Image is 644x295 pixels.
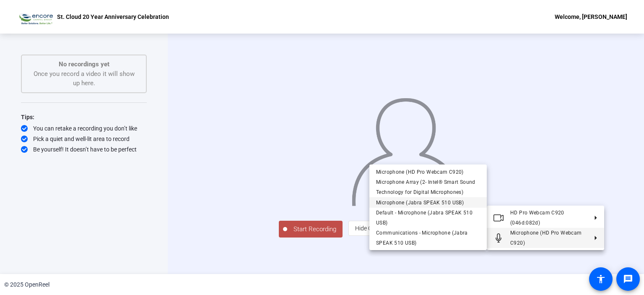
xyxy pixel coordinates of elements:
span: Default - Microphone (Jabra SPEAK 510 USB) [376,210,473,226]
mat-icon: Microphone [493,233,504,243]
span: Microphone (HD Pro Webcam C920) [376,169,464,175]
span: HD Pro Webcam C920 (046d:082d) [510,210,564,226]
mat-icon: Video camera [493,213,504,223]
span: Microphone (HD Pro Webcam C920) [510,230,582,246]
span: Communications - Microphone (Jabra SPEAK 510 USB) [376,230,468,246]
span: Microphone (Jabra SPEAK 510 USB) [376,199,464,205]
span: Microphone Array (2- Intel® Smart Sound Technology for Digital Microphones) [376,179,475,195]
